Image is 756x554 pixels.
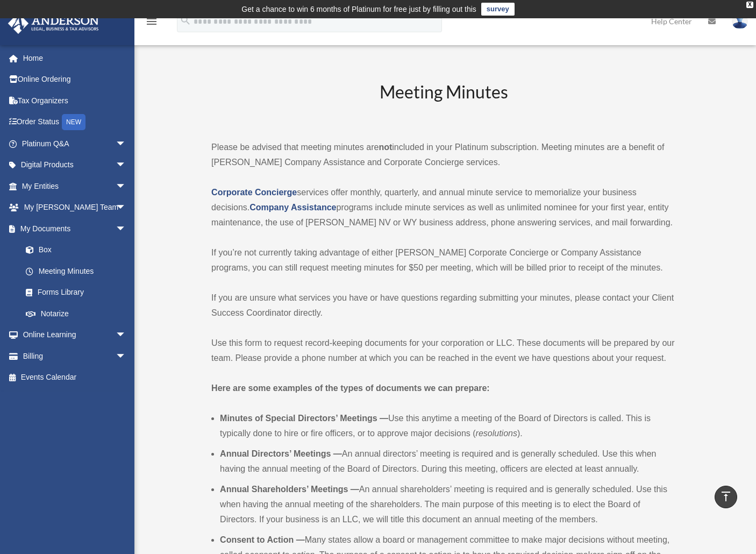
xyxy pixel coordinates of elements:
[241,3,476,16] div: Get a chance to win 6 months of Platinum for free just by filling out this
[8,111,142,133] a: Order StatusNEW
[8,69,142,90] a: Online Ordering
[746,2,753,8] div: close
[211,188,297,197] a: Corporate Concierge
[8,218,142,239] a: My Documentsarrow_drop_down
[8,154,142,176] a: Digital Productsarrow_drop_down
[116,197,137,219] span: arrow_drop_down
[8,324,142,346] a: Online Learningarrow_drop_down
[732,13,748,29] img: User Pic
[220,482,676,527] li: An annual shareholders’ meeting is required and is generally scheduled. Use this when having the ...
[62,114,85,130] div: NEW
[211,245,676,275] p: If you’re not currently taking advantage of either [PERSON_NAME] Corporate Concierge or Company A...
[15,260,137,282] a: Meeting Minutes
[8,133,142,154] a: Platinum Q&Aarrow_drop_down
[220,535,305,544] b: Consent to Action —
[211,383,490,393] strong: Here are some examples of the types of documents we can prepare:
[180,15,191,26] i: search
[5,13,102,34] img: Anderson Advisors Platinum Portal
[15,303,142,324] a: Notarize
[211,185,676,230] p: services offer monthly, quarterly, and annual minute service to memorialize your business decisio...
[116,133,137,155] span: arrow_drop_down
[481,3,515,16] a: survey
[719,490,732,503] i: vertical_align_top
[220,411,676,441] li: Use this anytime a meeting of the Board of Directors is called. This is typically done to hire or...
[116,218,137,240] span: arrow_drop_down
[8,345,142,367] a: Billingarrow_drop_down
[145,15,158,28] i: menu
[8,47,142,69] a: Home
[220,446,676,477] li: An annual directors’ meeting is required and is generally scheduled. Use this when having the ann...
[8,90,142,111] a: Tax Organizers
[211,140,676,170] p: Please be advised that meeting minutes are included in your Platinum subscription. Meeting minute...
[8,197,142,218] a: My [PERSON_NAME] Teamarrow_drop_down
[116,154,137,176] span: arrow_drop_down
[15,239,142,261] a: Box
[379,143,392,152] strong: not
[116,324,137,346] span: arrow_drop_down
[211,290,676,321] p: If you are unsure what services you have or have questions regarding submitting your minutes, ple...
[145,19,158,28] a: menu
[8,175,142,197] a: My Entitiesarrow_drop_down
[715,486,737,508] a: vertical_align_top
[476,429,517,438] em: resolutions
[220,485,359,494] b: Annual Shareholders’ Meetings —
[8,367,142,388] a: Events Calendar
[211,336,676,366] p: Use this form to request record-keeping documents for your corporation or LLC. These documents wi...
[220,414,388,423] b: Minutes of Special Directors’ Meetings —
[116,175,137,197] span: arrow_drop_down
[220,449,342,458] b: Annual Directors’ Meetings —
[116,345,137,367] span: arrow_drop_down
[211,80,676,125] h2: Meeting Minutes
[249,203,336,212] a: Company Assistance
[15,282,142,303] a: Forms Library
